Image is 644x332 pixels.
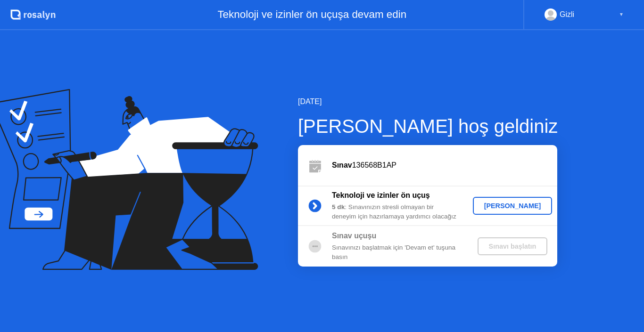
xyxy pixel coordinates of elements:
[481,243,544,250] div: Sınavı başlatın
[332,202,468,222] div: : Sınavınızın stresli olmayan bir deneyim için hazırlamaya yardımcı olacağız
[560,8,574,21] div: Gizli
[298,96,558,107] div: [DATE]
[332,160,557,171] div: 136568B1AP
[332,191,430,199] b: Teknoloji ve izinler ön uçuş
[332,232,376,240] b: Sınav uçuşu
[298,112,558,140] div: [PERSON_NAME] hoş geldiniz
[332,243,468,262] div: Sınavınızı başlatmak için 'Devam et' tuşuna basın
[619,8,624,21] div: ▼
[477,202,549,210] div: [PERSON_NAME]
[332,203,345,211] b: 5 dk
[332,161,352,169] b: Sınav
[478,237,548,255] button: Sınavı başlatın
[473,197,553,215] button: [PERSON_NAME]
